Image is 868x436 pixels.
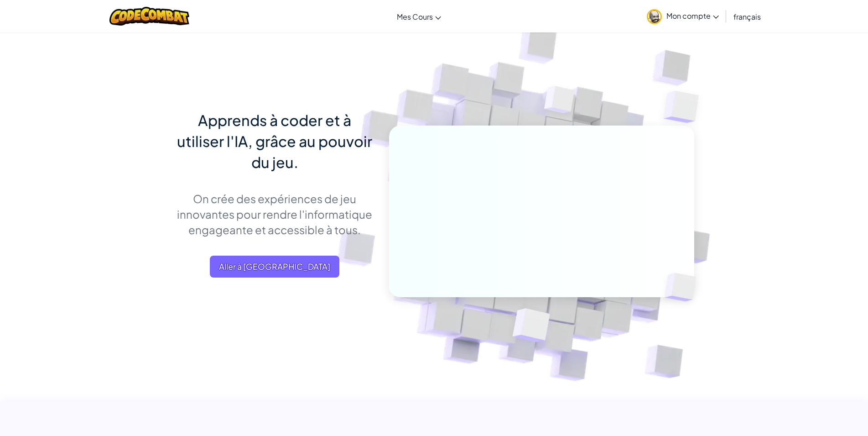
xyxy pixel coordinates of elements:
img: Overlap cubes [490,289,572,365]
a: Mon compte [642,2,723,31]
img: Overlap cubes [645,68,724,146]
a: français [729,4,765,29]
a: Mes Cours [392,4,446,29]
img: CodeCombat logo [109,7,189,26]
span: Mon compte [666,11,719,21]
img: Overlap cubes [527,68,593,136]
span: Mes Cours [397,12,433,21]
a: Aller à [GEOGRAPHIC_DATA] [210,256,339,278]
img: Overlap cubes [649,254,717,320]
span: français [733,12,761,21]
span: Apprends à coder et à utiliser l'IA, grâce au pouvoir du jeu. [177,111,372,171]
p: On crée des expériences de jeu innovantes pour rendre l'informatique engageante et accessible à t... [174,191,375,237]
img: avatar [647,9,662,24]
